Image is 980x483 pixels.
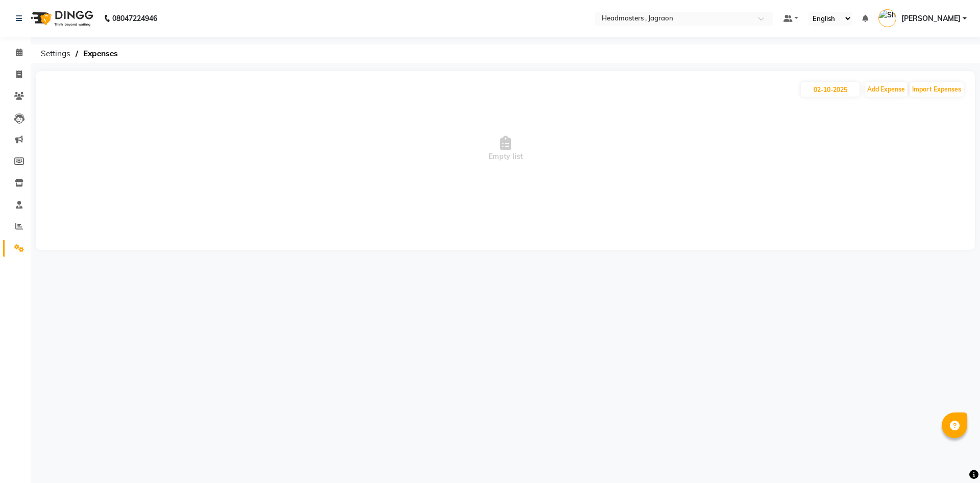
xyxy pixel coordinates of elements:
[801,82,860,97] input: PLACEHOLDER.DATE
[910,82,964,97] button: Import Expenses
[26,4,96,33] img: logo
[937,442,970,473] iframe: chat widget
[112,4,157,33] b: 08047224946
[46,98,965,200] span: Empty list
[878,9,896,27] img: Shivangi Jagraon
[865,82,908,97] button: Add Expense
[901,13,961,24] span: [PERSON_NAME]
[78,44,123,63] span: Expenses
[36,44,76,63] span: Settings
